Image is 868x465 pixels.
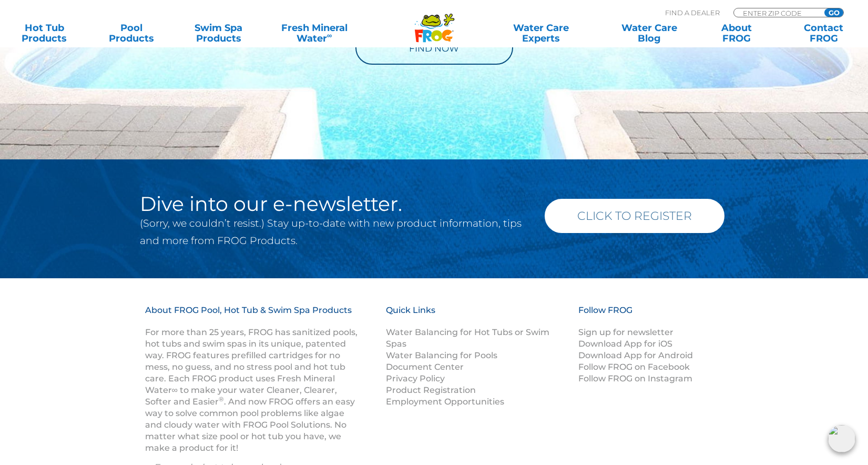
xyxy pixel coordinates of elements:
a: Water CareBlog [616,23,683,44]
h3: Follow FROG [578,305,710,327]
p: For more than 25 years, FROG has sanitized pools, hot tubs and swim spas in its unique, patented ... [145,327,360,454]
a: ContactFROG [790,23,857,44]
h3: About FROG Pool, Hot Tub & Swim Spa Products [145,305,360,327]
a: Employment Opportunities [386,397,504,407]
a: AboutFROG [702,23,770,44]
h3: Quick Links [386,305,566,327]
a: Follow FROG on Facebook [578,362,690,372]
a: Product Registration [386,385,476,395]
a: Find Now [355,31,513,65]
a: Water Balancing for Pools [386,350,497,360]
a: Download App for iOS [578,339,672,349]
sup: ∞ [327,31,332,39]
a: Click to Register [545,199,724,233]
a: Swim SpaProducts [185,23,252,44]
a: Fresh MineralWater∞ [272,23,356,44]
p: (Sorry, we couldn’t resist.) Stay up-to-date with new product information, tips and more from FRO... [140,215,529,249]
a: Privacy Policy [386,373,445,383]
h2: Dive into our e-newsletter. [140,194,529,215]
a: Follow FROG on Instagram [578,373,692,383]
p: Find A Dealer [665,8,720,17]
a: PoolProducts [98,23,166,44]
a: Download App for Android [578,350,693,360]
a: Document Center [386,362,464,372]
input: Zip Code Form [742,8,813,17]
a: Water Balancing for Hot Tubs or Swim Spas [386,327,549,349]
sup: ® [219,395,224,403]
a: Water CareExperts [486,23,596,44]
input: GO [824,8,843,17]
a: Hot TubProducts [11,23,78,44]
img: openIcon [828,425,855,452]
a: Sign up for newsletter [578,327,673,337]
